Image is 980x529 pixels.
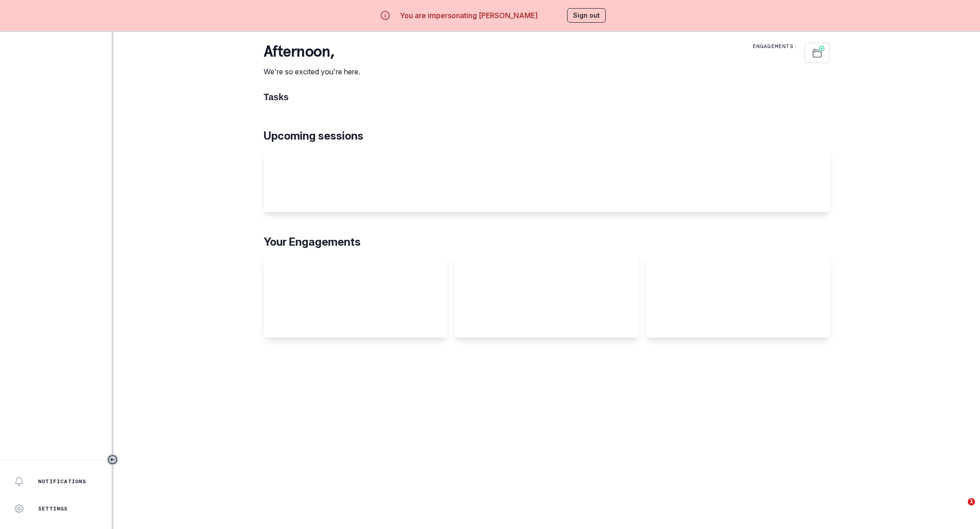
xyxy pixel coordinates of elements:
[567,8,606,23] button: Sign out
[38,505,68,512] p: Settings
[400,10,538,21] p: You are impersonating [PERSON_NAME]
[264,43,360,61] p: afternoon ,
[38,478,87,485] p: Notifications
[264,92,830,102] h1: Tasks
[753,43,797,50] p: Engagements:
[264,66,360,77] p: We're so excited you're here.
[804,43,830,63] button: Schedule Sessions
[264,234,830,250] p: Your Engagements
[968,498,975,505] span: 1
[107,454,118,466] button: Toggle sidebar
[264,128,830,144] p: Upcoming sessions
[949,498,971,520] iframe: Intercom live chat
